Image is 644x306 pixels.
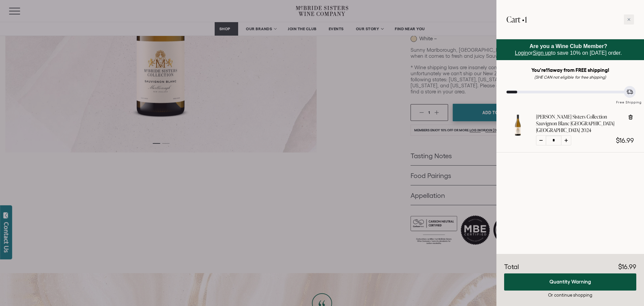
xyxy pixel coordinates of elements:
a: McBride Sisters Collection Sauvignon Blanc Marlborough New Zealand 2024 [506,130,529,138]
div: Free Shipping [614,93,644,105]
strong: You're away from FREE shipping! [531,67,609,73]
a: [PERSON_NAME] Sisters Collection Sauvignon Blanc [GEOGRAPHIC_DATA] [GEOGRAPHIC_DATA] 2024 [536,114,622,134]
span: or to save 10% on [DATE] order. [515,43,622,56]
a: Login [515,50,528,56]
div: Total [504,262,519,272]
span: $16.99 [618,263,636,270]
em: (SHE CAN not eligible for free shipping) [534,75,606,79]
h2: Cart • [506,10,527,29]
a: Sign up [533,50,551,56]
strong: Are you a Wine Club Member? [530,43,607,49]
span: $16.99 [616,137,634,144]
span: 1 [525,14,527,25]
div: Or continue shopping [504,292,636,298]
span: 11 [546,67,550,73]
button: Quantity Warning [504,273,636,291]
